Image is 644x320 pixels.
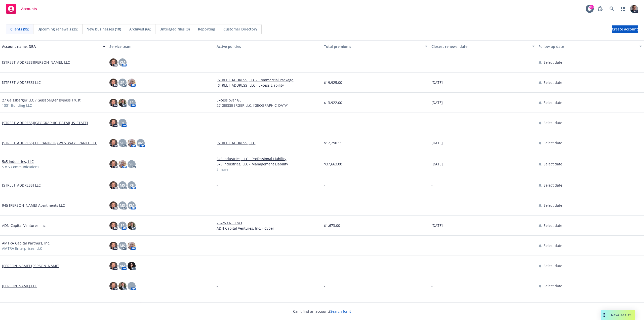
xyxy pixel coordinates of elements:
span: [DATE] [431,80,443,85]
a: 27 Geissberger LLC / Geissberger Bypass Trust [2,97,80,103]
span: - [324,60,325,65]
button: Follow up date [537,40,644,52]
a: 5x5 Industries, LLC - Professional Liability [217,156,320,161]
img: photo [118,282,127,290]
button: Service team [107,40,215,52]
span: Nova Assist [611,313,631,317]
a: [STREET_ADDRESS] LLC - Excess Liability [217,83,320,88]
a: [STREET_ADDRESS] LLC (AND/OR) WESTWAYS RANCH LLC [2,140,97,146]
img: photo [118,160,127,168]
a: Search for it [330,309,351,314]
div: Follow up date [539,44,636,49]
span: SP [129,161,134,167]
img: photo [128,242,136,250]
span: 1331 Building LLC [2,103,32,108]
a: ADN Capital Ventures, Inc. [2,223,47,228]
button: Total premiums [322,40,429,52]
span: $1,673.00 [324,223,340,228]
span: [DATE] [431,161,443,167]
span: MS [120,243,125,248]
button: Nova Assist [601,310,635,320]
span: Select date [544,60,562,65]
span: - [324,183,325,188]
span: [DATE] [431,100,443,105]
a: Search [607,4,617,14]
img: photo [128,79,136,87]
span: Untriaged files (0) [159,26,190,32]
a: [STREET_ADDRESS] LLC [2,80,41,85]
a: 25-26 CRC E&O [217,220,320,226]
span: $37,663.00 [324,161,342,167]
span: AMTRA Enterprises, LLC [2,246,42,251]
span: MS [120,203,125,208]
span: - [217,203,218,208]
span: SF [130,100,133,105]
span: - [217,60,218,65]
img: photo [118,302,127,310]
span: [DATE] [431,223,443,228]
span: $13,922.00 [324,100,342,105]
span: Accounts [21,7,37,11]
a: [PERSON_NAME] [PERSON_NAME] [2,263,59,268]
a: Switch app [618,4,628,14]
a: AMTRA Capital Partners, Inc. [2,240,50,246]
span: SF [130,283,133,289]
img: photo [118,99,127,107]
span: [DATE] [431,140,443,146]
span: - [431,263,433,268]
span: Select date [544,100,562,105]
img: photo [128,262,136,270]
span: - [217,263,218,268]
img: photo [630,5,638,13]
a: 3 more [217,167,320,172]
span: - [431,120,433,125]
span: - [217,120,218,125]
div: Service team [109,44,213,49]
a: ADN Capital Ventures, Inc. - Cyber [217,226,320,231]
button: Active policies [215,40,322,52]
span: Select date [544,120,562,125]
img: photo [109,222,117,230]
img: photo [109,302,117,310]
a: Accounts [4,2,39,16]
img: photo [128,139,136,147]
img: photo [109,242,117,250]
span: - [217,183,218,188]
span: - [431,60,433,65]
span: Select date [544,161,562,167]
span: Select date [544,203,562,208]
span: Select date [544,80,562,85]
img: photo [109,58,117,66]
span: MS [120,183,125,188]
img: photo [109,181,117,189]
span: - [217,283,218,289]
span: - [324,120,325,125]
span: 5 x 5 Communications [2,164,39,169]
img: photo [109,79,117,87]
span: RF [120,120,125,125]
img: photo [128,222,136,230]
img: photo [109,282,117,290]
span: Select date [544,140,562,146]
button: Closest renewal date [429,40,537,52]
span: SP [120,140,125,146]
div: 99+ [589,5,594,9]
span: - [324,263,325,268]
span: AM [138,140,143,146]
span: Select date [544,283,562,289]
a: ATI US Holdings Inc., Legal Software (US) Holdings Inc., InfoTrack Services Ltd. and their respec... [2,301,105,311]
img: photo [109,139,117,147]
a: [STREET_ADDRESS][GEOGRAPHIC_DATA][US_STATE] [2,120,88,125]
a: Excess over GL [217,97,320,103]
span: $19,925.00 [324,80,342,85]
img: photo [109,160,117,168]
a: [STREET_ADDRESS][PERSON_NAME], LLC [2,60,70,65]
div: Closest renewal date [431,44,529,49]
a: 5x5 Industries, LLC - Management Liability [217,161,320,167]
span: - [431,283,433,289]
span: $12,290.11 [324,140,342,146]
